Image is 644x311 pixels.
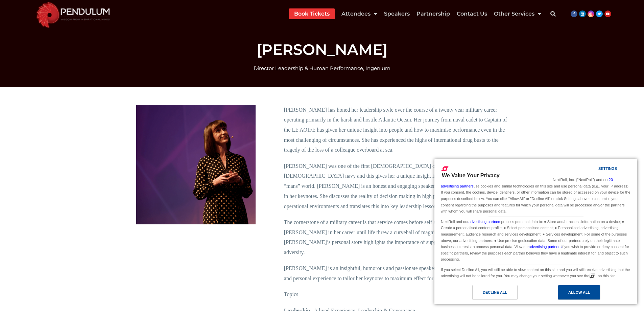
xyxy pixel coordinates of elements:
span: We Value Your Privacy [442,173,500,178]
div: NextRoll, Inc. ("NextRoll") and our use cookies and similar technologies on this site and use per... [439,176,632,215]
div: Allow All [568,289,590,296]
a: Partnership [416,8,450,19]
a: Allow All [536,285,633,303]
div: Search [546,7,560,21]
div: Director Leadership & Human Performance, Ingenium [133,64,511,73]
div: NextRoll and our process personal data to: ● Store and/or access information on a device; ● Creat... [439,217,632,263]
a: Other Services [494,8,541,19]
span: [PERSON_NAME] was one of the first [DEMOGRAPHIC_DATA] officers in the [DEMOGRAPHIC_DATA] navy and... [284,163,508,209]
span: The cornerstone of a military career is that service comes before self and this was the reality f... [284,219,503,255]
a: Contact Us [457,8,487,19]
div: Decline All [483,289,507,296]
div: If you select Decline All, you will still be able to view content on this site and you will still... [439,265,632,280]
a: 20 advertising partners [441,178,613,188]
span: [PERSON_NAME] is an insightful, humorous and passionate speaker who combines her professional and... [284,265,504,281]
a: Decline All [438,285,536,303]
h1: [PERSON_NAME] [133,42,511,57]
p: [PERSON_NAME] has honed her leadership style over the course of a twenty year military career ope... [284,105,508,155]
a: Book Tickets [294,8,330,19]
a: advertising partners [529,245,562,249]
span: Topics [284,291,298,297]
nav: Menu [289,8,541,19]
a: advertising partners [469,220,501,224]
div: Settings [598,165,617,172]
a: Speakers [384,8,410,19]
a: Settings [587,163,603,176]
a: Attendees [341,8,377,19]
